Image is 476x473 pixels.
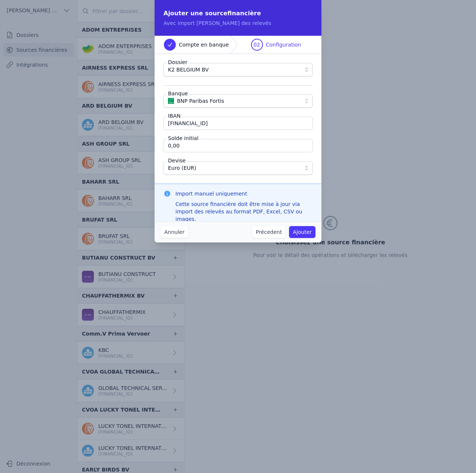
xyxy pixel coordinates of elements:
[161,226,188,238] button: Annuler
[164,161,312,175] button: Euro (EUR)
[168,164,196,172] span: Euro (EUR)
[164,19,312,27] p: Avec import [PERSON_NAME] des relevés
[166,58,189,66] label: Dossier
[252,226,286,238] button: Précedent
[164,94,312,108] button: BNP Paribas Fortis
[289,226,315,238] button: Ajouter
[168,98,174,104] img: BNP_BE_BUSINESS_GEBABEBB.png
[266,41,301,48] span: Configuration
[254,41,260,48] span: 02
[175,190,312,197] h3: Import manuel uniquement
[179,41,229,48] span: Compte en banque
[164,63,312,76] button: K2 BELGIUM BV
[155,36,321,54] nav: Progress
[164,9,312,18] h2: Ajouter une source financière
[166,90,189,97] label: Banque
[177,96,224,105] span: BNP Paribas Fortis
[175,200,312,223] div: Cette source financière doit être mise à jour via import des relevés au format PDF, Excel, CSV ou...
[166,134,200,142] label: Solde initial
[166,112,182,120] label: IBAN
[164,117,313,130] input: BE68 5390 0754 7034
[166,157,187,164] label: Devise
[168,65,209,74] span: K2 BELGIUM BV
